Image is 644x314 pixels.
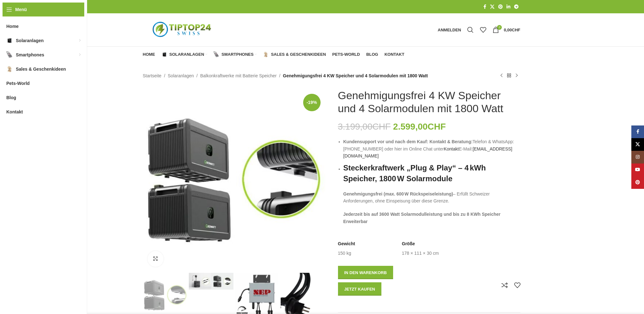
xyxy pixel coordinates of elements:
bdi: 3.199,00 [338,122,391,131]
button: Jetzt kaufen [338,282,382,296]
span: Pets-World [332,52,360,57]
span: Menü [15,6,27,13]
a: [EMAIL_ADDRESS][DOMAIN_NAME] [343,146,513,158]
span: Pets-World [6,78,30,89]
strong: Genehmigungsfrei (max. 600 W Rückspeiseleistung) [343,191,453,196]
td: 150 kg [338,250,351,257]
span: Sales & Geschenkideen [16,63,66,75]
a: Anmelden [435,23,464,36]
span: CHF [428,122,446,131]
a: X Social Link [488,3,496,11]
img: Sales & Geschenkideen [263,52,269,57]
a: Blog [366,48,378,61]
strong: Kontakt & Beratung: [430,139,473,144]
span: Solaranlagen [16,35,44,46]
a: Telegram Social Link [512,3,520,11]
span: Blog [6,92,16,103]
span: Sales & Geschenkideen [271,52,326,57]
a: Pinterest Social Link [496,3,505,11]
img: Solaranlagen [6,37,13,44]
strong: Kundensupport vor und nach dem Kauf: [343,139,428,144]
a: Balkonkraftwerke mit Batterie Speicher [200,72,277,79]
img: Noah_Growatt_2000_2 [143,89,325,272]
img: Smartphones [214,52,219,57]
a: Kontakt [385,48,405,61]
bdi: 2.599,00 [393,122,446,131]
span: Anmelden [438,28,461,32]
td: 178 × 111 × 30 cm [402,250,439,257]
span: Kontakt [6,106,23,118]
h1: Genehmigungsfrei 4 KW Speicher und 4 Solarmodulen mit 1800 Watt [338,89,520,115]
a: Startseite [143,72,162,79]
span: Kontakt [385,52,405,57]
span: 0 [497,25,502,30]
a: Facebook Social Link [481,3,488,11]
span: Home [6,21,19,32]
span: -19% [303,94,321,111]
h2: Steckerkraftwerk „Plug & Play“ – 4 kWh Speicher, 1800 W Solarmodule [343,163,520,184]
a: YouTube Social Link [631,163,644,176]
a: Home [143,48,155,61]
b: Jederzeit bis auf 3600 Watt Solarmodulleistung und bis zu 8 KWh Speicher Erweiterbar [343,212,501,224]
img: Sales & Geschenkideen [6,66,13,72]
a: X Social Link [631,138,644,151]
button: In den Warenkorb [338,266,393,279]
li: Telefon & WhatsApp: [PHONE_NUMBER] oder hier im Online Chat unter E-Mail: [343,138,520,159]
a: Nächstes Produkt [513,72,520,80]
table: Produktdetails [338,241,520,256]
span: Home [143,52,155,57]
a: Solaranlagen [162,48,207,61]
span: Solaranlagen [169,52,204,57]
div: Meine Wunschliste [477,23,489,36]
a: Facebook Social Link [631,125,644,138]
a: Vorheriges Produkt [498,72,505,80]
span: CHF [512,28,520,32]
img: Genehmigungsfrei 4 KW Speicher und 4 Solarmodulen mit 1800 Watt – Bild 2 [189,273,233,290]
nav: Breadcrumb [143,72,428,79]
a: Suche [464,23,477,36]
div: Hauptnavigation [140,48,408,61]
span: CHF [373,122,391,131]
a: Pinterest Social Link [631,176,644,189]
bdi: 0,00 [504,28,520,32]
img: Solaranlagen [162,52,167,57]
a: Kontakt [444,146,459,151]
a: Smartphones [214,48,257,61]
a: LinkedIn Social Link [505,3,512,11]
span: Größe [402,241,415,247]
a: 0 0,00CHF [489,23,523,36]
a: Solaranlagen [168,72,194,79]
span: Genehmigungsfrei 4 KW Speicher und 4 Solarmodulen mit 1800 Watt [283,72,428,79]
span: Smartphones [16,49,44,61]
p: – Erfüllt Schweizer Anforderungen, ohne Einspeisung über diese Grenze. [343,190,520,205]
a: Instagram Social Link [631,151,644,163]
img: Smartphones [6,52,13,58]
span: Blog [366,52,378,57]
span: Smartphones [221,52,253,57]
a: Sales & Geschenkideen [263,48,326,61]
a: Logo der Website [143,27,222,32]
a: Pets-World [332,48,360,61]
span: Gewicht [338,241,355,247]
